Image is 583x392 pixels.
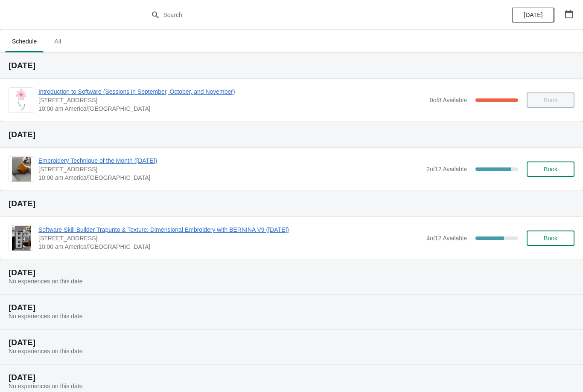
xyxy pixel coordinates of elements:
span: Schedule [5,34,44,49]
span: [STREET_ADDRESS] [38,96,426,104]
span: Software Skill Builder Trapunto & Texture: Dimensional Embroidery with BERNINA V9 ([DATE]) [38,225,422,234]
span: 2 of 12 Available [426,166,467,173]
h2: [DATE] [9,373,574,382]
span: No experiences on this date [9,348,83,355]
h2: [DATE] [9,268,574,277]
button: Book [527,161,574,177]
span: Introduction to Software (Sessions in September, October, and November) [38,87,426,96]
img: Introduction to Software (Sessions in September, October, and November) | 1300 Salem Rd SW, Suite... [14,88,29,112]
img: Embroidery Technique of the Month (October 7, 2025) | 1300 Salem Rd SW, Suite 350, Rochester, MN ... [12,157,31,182]
img: Software Skill Builder Trapunto & Texture: Dimensional Embroidery with BERNINA V9 (October 8, 202... [12,226,31,251]
span: No experiences on this date [9,383,83,389]
h2: [DATE] [9,130,574,139]
span: [STREET_ADDRESS] [38,165,422,173]
span: [STREET_ADDRESS] [38,234,422,242]
button: [DATE] [512,7,554,23]
span: No experiences on this date [9,313,83,320]
span: Book [544,235,557,242]
span: Book [544,166,557,173]
h2: [DATE] [9,303,574,312]
span: 10:00 am America/[GEOGRAPHIC_DATA] [38,242,422,251]
h2: [DATE] [9,61,574,70]
h2: [DATE] [9,338,574,347]
span: No experiences on this date [9,278,83,285]
span: All [47,34,68,49]
h2: [DATE] [9,199,574,208]
span: 10:00 am America/[GEOGRAPHIC_DATA] [38,173,422,182]
button: Book [527,231,574,246]
span: 4 of 12 Available [426,235,467,242]
span: 10:00 am America/[GEOGRAPHIC_DATA] [38,104,426,113]
span: 0 of 8 Available [430,97,467,104]
span: Embroidery Technique of the Month ([DATE]) [38,156,422,165]
input: Search [163,7,437,23]
span: [DATE] [524,12,542,18]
